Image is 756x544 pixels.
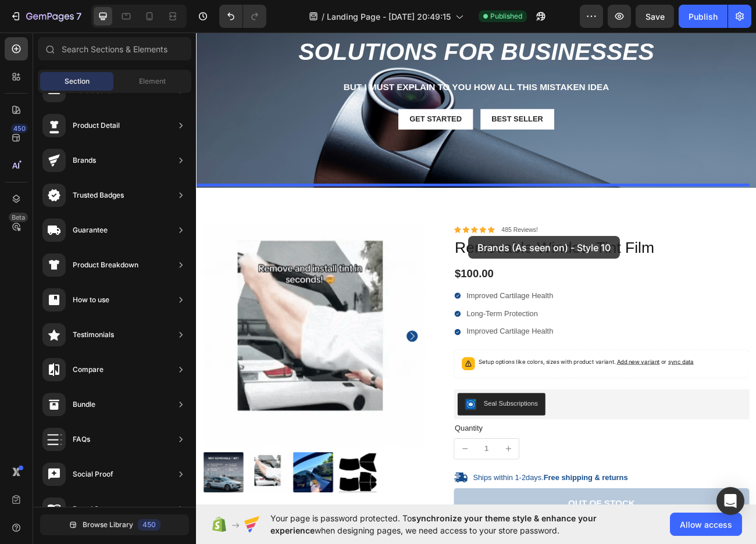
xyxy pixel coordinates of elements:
[65,76,90,87] span: Section
[40,514,189,535] button: Browse Library450
[270,512,642,536] span: Your page is password protected. To when designing pages, we need access to your store password.
[322,10,324,23] span: /
[73,224,108,236] div: Guarantee
[73,434,90,445] div: FAQs
[196,28,756,508] iframe: Design area
[327,10,451,23] span: Landing Page - [DATE] 20:49:15
[270,513,597,535] span: synchronize your theme style & enhance your experience
[73,364,104,375] div: Compare
[73,155,96,166] div: Brands
[73,259,138,271] div: Product Breakdown
[670,513,742,536] button: Allow access
[5,5,87,28] button: 7
[83,520,133,530] span: Browse Library
[138,519,161,531] div: 450
[9,213,28,222] div: Beta
[73,329,114,341] div: Testimonials
[679,5,728,28] button: Publish
[689,10,718,23] div: Publish
[11,124,28,133] div: 450
[73,399,95,410] div: Bundle
[73,294,109,306] div: How to use
[716,487,744,515] div: Open Intercom Messenger
[680,518,732,531] span: Allow access
[219,5,266,28] div: Undo/Redo
[73,189,124,201] div: Trusted Badges
[73,120,120,131] div: Product Detail
[73,468,113,480] div: Social Proof
[73,503,112,515] div: Brand Story
[76,9,81,23] p: 7
[139,76,166,87] span: Element
[490,11,522,22] span: Published
[38,37,191,60] input: Search Sections & Elements
[636,5,674,28] button: Save
[646,12,665,22] span: Save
